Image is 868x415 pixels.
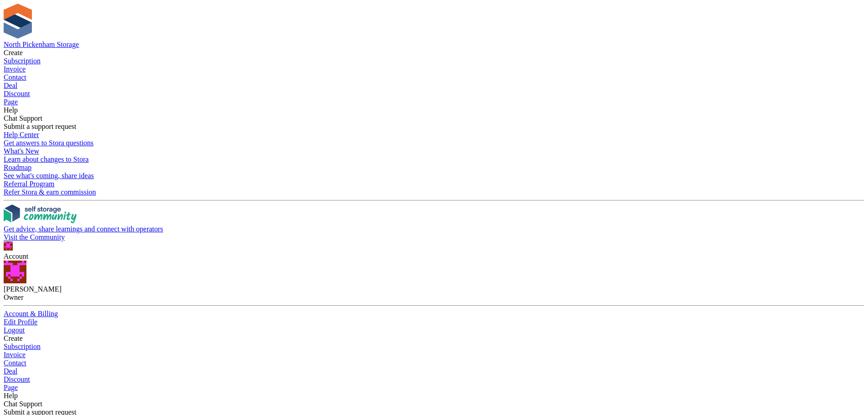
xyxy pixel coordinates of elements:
div: See what's coming, share ideas [4,172,864,180]
a: Subscription [4,57,864,65]
a: Subscription [4,343,864,351]
div: [PERSON_NAME] [4,285,864,293]
span: Chat Support [4,114,42,122]
a: Help Center Get answers to Stora questions [4,131,864,147]
a: Discount [4,375,864,384]
span: Create [4,334,23,342]
a: Page [4,98,864,106]
span: Help [4,392,18,400]
div: Owner [4,293,864,302]
img: Dylan Taylor [4,261,26,283]
div: Submit a support request [4,123,864,131]
div: Refer Stora & earn commission [4,188,864,196]
img: stora-icon-8386f47178a22dfd0bd8f6a31ec36ba5ce8667c1dd55bd0f319d3a0aa187defe.svg [4,4,32,39]
a: Discount [4,90,864,98]
div: Get advice, share learnings and connect with operators [4,225,864,233]
a: Contact [4,359,864,367]
a: Contact [4,73,864,82]
div: Get answers to Stora questions [4,139,864,147]
img: Dylan Taylor [4,241,13,251]
span: Chat Support [4,400,42,408]
div: Learn about changes to Stora [4,155,864,164]
span: Create [4,49,23,56]
span: Referral Program [4,180,55,188]
a: What's New Learn about changes to Stora [4,147,864,164]
img: community-logo-e120dcb29bea30313fccf008a00513ea5fe9ad107b9d62852cae38739ed8438e.svg [4,205,77,223]
span: Help [4,106,18,114]
a: North Pickenham Storage [4,41,79,48]
a: Deal [4,367,864,375]
a: Invoice [4,65,864,73]
a: Roadmap See what's coming, share ideas [4,164,864,180]
a: Invoice [4,351,864,359]
a: Edit Profile [4,318,864,326]
span: Help Center [4,131,39,138]
a: Get advice, share learnings and connect with operators Visit the Community [4,205,864,241]
span: Visit the Community [4,233,65,241]
a: Referral Program Refer Stora & earn commission [4,180,864,196]
a: Logout [4,326,864,334]
span: What's New [4,147,39,155]
a: Page [4,384,864,392]
a: Deal [4,82,864,90]
a: Account & Billing [4,310,864,318]
span: Roadmap [4,164,31,171]
span: Account [4,252,28,260]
